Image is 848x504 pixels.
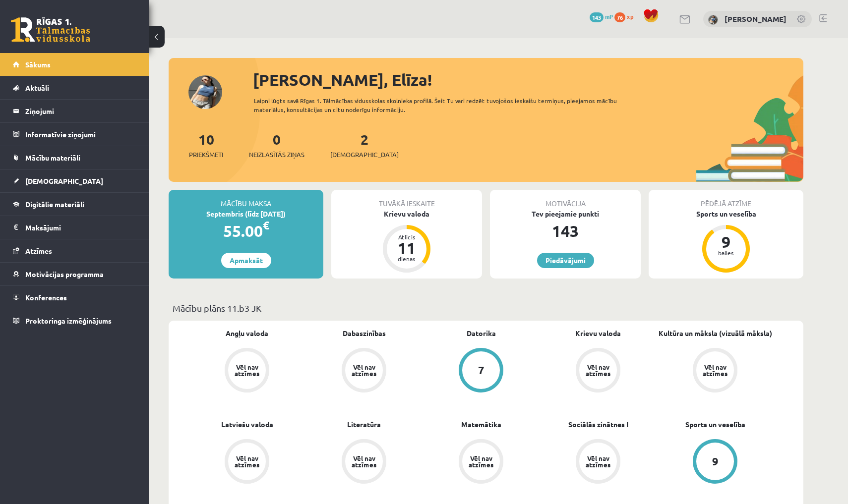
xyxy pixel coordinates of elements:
span: Aktuāli [25,83,49,92]
a: Sociālās zinātnes I [568,419,628,430]
div: balles [711,250,741,256]
div: 55.00 [169,219,323,243]
a: Literatūra [347,419,381,430]
a: Informatīvie ziņojumi [13,123,136,146]
span: Atzīmes [25,246,52,255]
a: 76 xp [614,12,638,20]
div: 9 [712,456,719,467]
div: Pēdējā atzīme [649,190,803,209]
a: Kultūra un māksla (vizuālā māksla) [659,328,772,338]
a: Vēl nav atzīmes [540,439,657,486]
div: Motivācija [490,190,641,209]
a: Proktoringa izmēģinājums [13,309,136,332]
a: 7 [423,348,540,394]
div: Krievu valoda [331,209,482,219]
img: Elīza Zariņa [708,15,718,25]
div: [PERSON_NAME], Elīza! [253,68,803,92]
a: Datorika [467,328,496,338]
span: mP [605,12,613,20]
span: 143 [590,12,604,22]
span: Neizlasītās ziņas [249,150,304,160]
a: Rīgas 1. Tālmācības vidusskola [11,17,90,42]
span: Proktoringa izmēģinājums [25,316,112,325]
span: Priekšmeti [189,150,223,160]
div: 9 [711,234,741,250]
div: Laipni lūgts savā Rīgas 1. Tālmācības vidusskolas skolnieka profilā. Šeit Tu vari redzēt tuvojošo... [254,96,635,114]
div: 7 [478,365,485,376]
span: xp [627,12,633,20]
div: Tuvākā ieskaite [331,190,482,209]
a: Ziņojumi [13,100,136,122]
a: Sports un veselība [685,419,745,430]
a: Vēl nav atzīmes [657,348,774,394]
div: Mācību maksa [169,190,323,209]
div: Sports un veselība [649,209,803,219]
a: 9 [657,439,774,486]
legend: Informatīvie ziņojumi [25,123,136,146]
a: Vēl nav atzīmes [188,348,305,394]
div: Vēl nav atzīmes [233,364,261,377]
span: Digitālie materiāli [25,200,84,209]
div: Vēl nav atzīmes [467,455,495,468]
a: Latviešu valoda [221,419,273,430]
div: 143 [490,219,641,243]
span: 76 [614,12,625,22]
a: Sports un veselība 9 balles [649,209,803,274]
div: Vēl nav atzīmes [350,364,378,377]
div: Vēl nav atzīmes [233,455,261,468]
a: 143 mP [590,12,613,20]
a: Vēl nav atzīmes [305,348,423,394]
a: Vēl nav atzīmes [188,439,305,486]
span: Motivācijas programma [25,270,104,279]
a: Digitālie materiāli [13,193,136,216]
p: Mācību plāns 11.b3 JK [173,301,799,315]
a: Krievu valoda [575,328,621,338]
span: Mācību materiāli [25,153,80,162]
a: Vēl nav atzīmes [423,439,540,486]
div: Vēl nav atzīmes [350,455,378,468]
div: 11 [392,240,422,256]
div: Vēl nav atzīmes [584,364,612,377]
a: Aktuāli [13,76,136,99]
a: 2[DEMOGRAPHIC_DATA] [330,130,399,160]
a: Vēl nav atzīmes [540,348,657,394]
a: Apmaksāt [221,253,271,268]
span: Konferences [25,293,67,302]
a: Konferences [13,286,136,309]
a: Atzīmes [13,239,136,262]
a: [PERSON_NAME] [725,14,787,24]
div: dienas [392,256,422,262]
span: Sākums [25,60,51,69]
div: Vēl nav atzīmes [584,455,612,468]
span: [DEMOGRAPHIC_DATA] [25,176,103,185]
span: [DEMOGRAPHIC_DATA] [330,150,399,160]
div: Tev pieejamie punkti [490,209,641,219]
span: € [263,218,269,232]
div: Septembris (līdz [DATE]) [169,209,323,219]
a: Maksājumi [13,216,136,239]
legend: Ziņojumi [25,100,136,122]
a: [DEMOGRAPHIC_DATA] [13,169,136,192]
a: Mācību materiāli [13,146,136,169]
a: Krievu valoda Atlicis 11 dienas [331,209,482,274]
div: Atlicis [392,234,422,240]
a: Vēl nav atzīmes [305,439,423,486]
div: Vēl nav atzīmes [701,364,729,377]
legend: Maksājumi [25,216,136,239]
a: 10Priekšmeti [189,130,223,160]
a: Matemātika [461,419,501,430]
a: Motivācijas programma [13,263,136,285]
a: Sākums [13,53,136,76]
a: Dabaszinības [343,328,386,338]
a: Angļu valoda [226,328,268,338]
a: 0Neizlasītās ziņas [249,130,304,160]
a: Piedāvājumi [537,253,594,268]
